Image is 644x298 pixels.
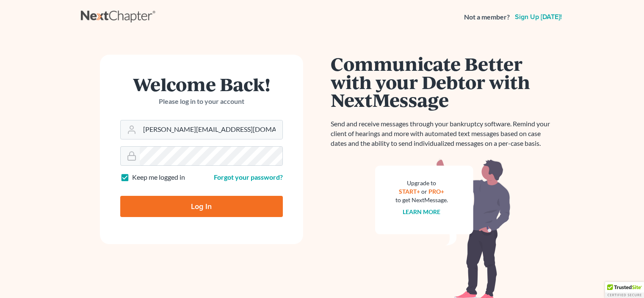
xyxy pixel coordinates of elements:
[214,173,283,181] a: Forgot your password?
[403,208,440,215] a: Learn more
[132,173,185,182] label: Keep me logged in
[399,188,420,195] a: START+
[395,179,448,187] div: Upgrade to
[331,55,555,109] h1: Communicate Better with your Debtor with NextMessage
[140,120,282,139] input: Email Address
[331,119,555,148] p: Send and receive messages through your bankruptcy software. Remind your client of hearings and mo...
[120,97,283,106] p: Please log in to your account
[605,282,644,298] div: TrustedSite Certified
[395,196,448,204] div: to get NextMessage.
[428,188,444,195] a: PRO+
[513,14,564,20] a: Sign up [DATE]!
[120,75,283,93] h1: Welcome Back!
[464,12,510,22] strong: Not a member?
[421,188,427,195] span: or
[120,196,283,217] input: Log In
